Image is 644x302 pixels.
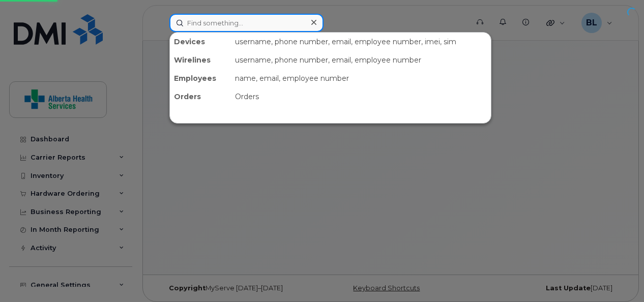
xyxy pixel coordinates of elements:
div: Orders [170,87,231,106]
div: Devices [170,33,231,51]
div: Wirelines [170,51,231,69]
div: Orders [231,87,491,106]
div: username, phone number, email, employee number, imei, sim [231,33,491,51]
div: name, email, employee number [231,69,491,87]
div: username, phone number, email, employee number [231,51,491,69]
div: Employees [170,69,231,87]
